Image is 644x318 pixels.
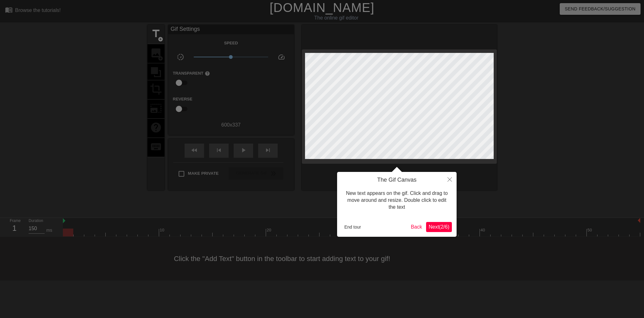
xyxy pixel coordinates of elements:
[342,222,364,232] button: End tour
[408,222,425,232] button: Back
[443,172,457,186] button: Close
[342,184,452,217] div: New text appears on the gif. Click and drag to move around and resize. Double click to edit the text
[429,224,449,230] span: Next ( 2 / 6 )
[426,222,452,232] button: Next
[342,177,452,184] h4: The Gif Canvas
